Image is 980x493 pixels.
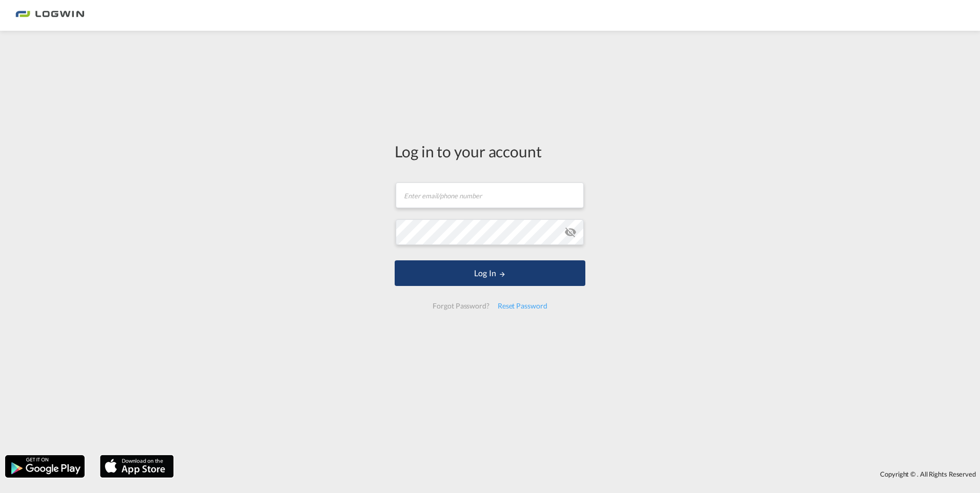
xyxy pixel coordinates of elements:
div: Copyright © . All Rights Reserved [179,465,980,483]
img: apple.png [99,454,175,479]
img: google.png [4,454,86,479]
button: LOGIN [395,260,585,286]
input: Enter email/phone number [396,182,584,208]
md-icon: icon-eye-off [564,226,577,238]
img: bc73a0e0d8c111efacd525e4c8ad7d32.png [15,4,85,27]
div: Log in to your account [395,140,585,162]
div: Reset Password [494,297,552,315]
div: Forgot Password? [428,297,493,315]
